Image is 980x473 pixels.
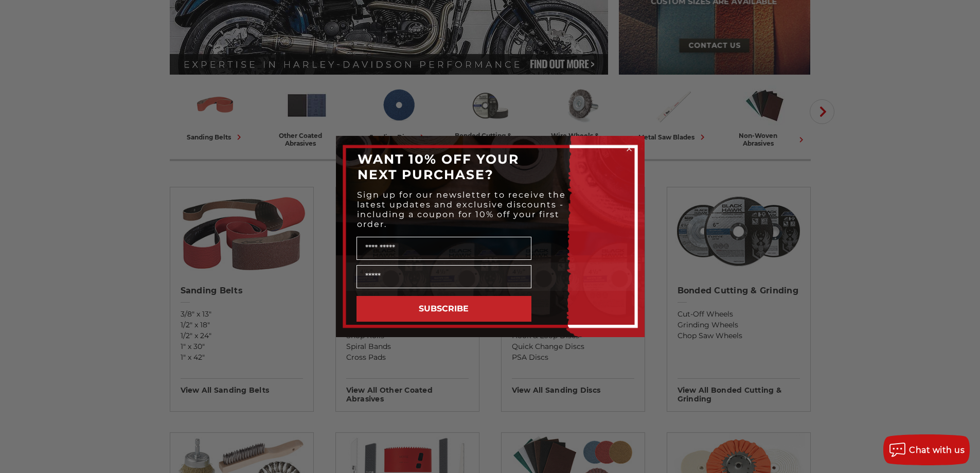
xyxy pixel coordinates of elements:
span: WANT 10% OFF YOUR NEXT PURCHASE? [358,151,519,182]
button: SUBSCRIBE [357,296,531,322]
button: Close dialog [624,144,634,154]
span: Sign up for our newsletter to receive the latest updates and exclusive discounts - including a co... [357,190,566,229]
input: Email [357,265,531,288]
button: Chat with us [883,434,970,465]
span: Chat with us [909,445,965,455]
